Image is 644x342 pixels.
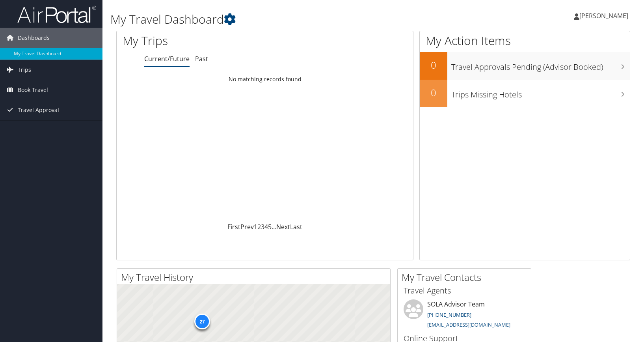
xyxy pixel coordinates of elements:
span: Trips [18,60,31,80]
h2: My Travel Contacts [402,271,531,284]
a: First [227,222,240,231]
div: 27 [194,314,210,329]
span: … [272,222,276,231]
a: 0Travel Approvals Pending (Advisor Booked) [420,52,630,80]
span: Book Travel [18,80,48,100]
a: [PERSON_NAME] [574,4,636,28]
h2: 0 [420,86,447,99]
a: Current/Future [144,54,190,63]
a: 0Trips Missing Hotels [420,80,630,107]
span: [PERSON_NAME] [579,11,628,20]
h1: My Action Items [420,32,630,49]
span: Travel Approval [18,100,59,120]
span: Dashboards [18,28,50,48]
a: 2 [257,222,261,231]
a: Past [195,54,208,63]
a: Next [276,222,290,231]
a: 3 [261,222,264,231]
a: Prev [240,222,254,231]
a: Last [290,222,302,231]
h3: Trips Missing Hotels [451,85,630,100]
a: [EMAIL_ADDRESS][DOMAIN_NAME] [427,321,510,328]
td: No matching records found [117,72,413,86]
h1: My Trips [123,32,284,49]
h2: My Travel History [121,271,390,284]
h1: My Travel Dashboard [110,11,461,28]
h3: Travel Agents [404,285,525,296]
li: SOLA Advisor Team [400,299,529,332]
h3: Travel Approvals Pending (Advisor Booked) [451,58,630,73]
h2: 0 [420,58,447,72]
img: airportal-logo.png [17,5,96,24]
a: 4 [264,222,268,231]
a: 5 [268,222,272,231]
a: [PHONE_NUMBER] [427,311,471,318]
a: 1 [254,222,257,231]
